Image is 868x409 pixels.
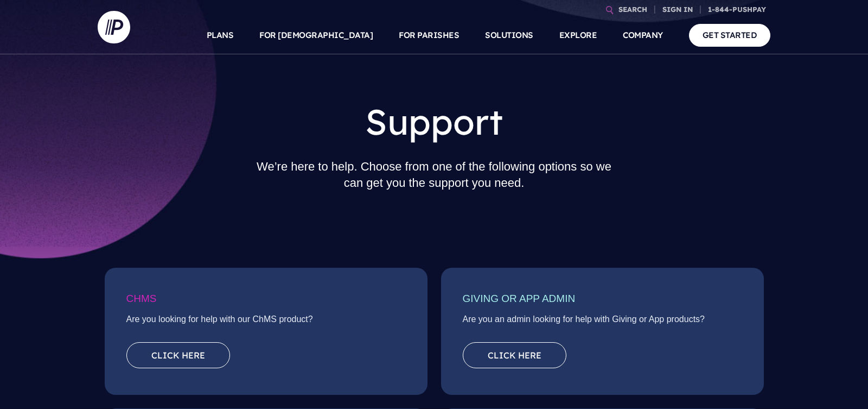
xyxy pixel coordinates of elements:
p: Are you looking for help with our ChMS product? [126,312,406,332]
h2: We’re here to help. Choose from one of the following options so we can get you the support you need. [246,150,621,200]
p: Are you an admin looking for help with Giving or App products? [463,312,742,332]
a: GET STARTED [689,24,771,46]
a: EXPLORE [559,16,597,54]
a: Click here [126,342,230,368]
a: Click here [463,342,566,368]
a: PLANS [207,16,234,54]
h3: ChMS [126,290,406,312]
h3: Giving or App Admin [463,290,742,312]
a: FOR [DEMOGRAPHIC_DATA] [259,16,373,54]
a: FOR PARISHES [399,16,459,54]
a: COMPANY [623,16,663,54]
a: SOLUTIONS [485,16,533,54]
h1: Support [246,93,621,150]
